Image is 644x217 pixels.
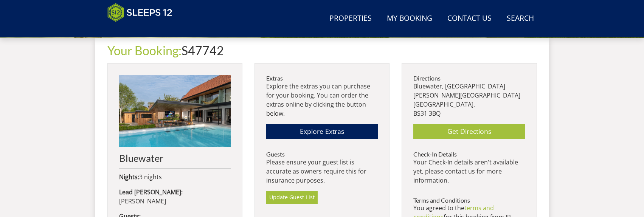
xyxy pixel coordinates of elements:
a: Update Guest List [266,191,318,204]
h3: Terms and Conditions [413,197,525,204]
h3: Directions [413,75,525,82]
img: Sleeps 12 [107,3,172,22]
a: Properties [326,10,375,27]
a: Contact Us [444,10,495,27]
a: Bluewater [119,75,231,163]
strong: Nights: [119,173,139,181]
a: Search [504,10,537,27]
h3: Extras [266,75,378,82]
p: Please ensure your guest list is accurate as owners require this for insurance purposes. [266,158,378,185]
strong: Lead [PERSON_NAME]: [119,188,183,196]
p: Your Check-In details aren't available yet, please contact us for more information. [413,158,525,185]
h3: Guests [266,151,378,158]
a: Explore Extras [266,124,378,139]
iframe: Customer reviews powered by Trustpilot [104,26,183,33]
p: Explore the extras you can purchase for your booking. You can order the extras online by clicking... [266,82,378,118]
h1: S47742 [107,44,537,57]
a: My Booking [384,10,435,27]
p: 3 nights [119,172,231,181]
h2: Bluewater [119,153,231,163]
img: An image of 'Bluewater' [119,75,231,147]
p: Bluewater, [GEOGRAPHIC_DATA][PERSON_NAME][GEOGRAPHIC_DATA] [GEOGRAPHIC_DATA], BS31 3BQ [413,82,525,118]
h3: Check-In Details [413,151,525,158]
a: Get Directions [413,124,525,139]
a: Your Booking: [107,43,182,58]
span: [PERSON_NAME] [119,197,166,205]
